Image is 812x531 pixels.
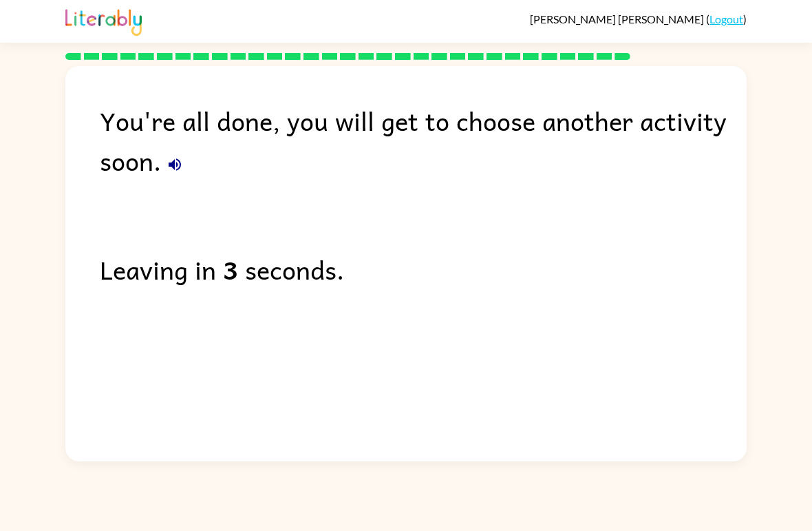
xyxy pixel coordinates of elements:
b: 3 [223,249,238,289]
div: Leaving in seconds. [100,249,747,289]
div: ( ) [530,12,747,25]
img: Literably [65,6,142,36]
a: Logout [709,12,743,25]
span: [PERSON_NAME] [PERSON_NAME] [530,12,706,25]
div: You're all done, you will get to choose another activity soon. [100,101,747,180]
